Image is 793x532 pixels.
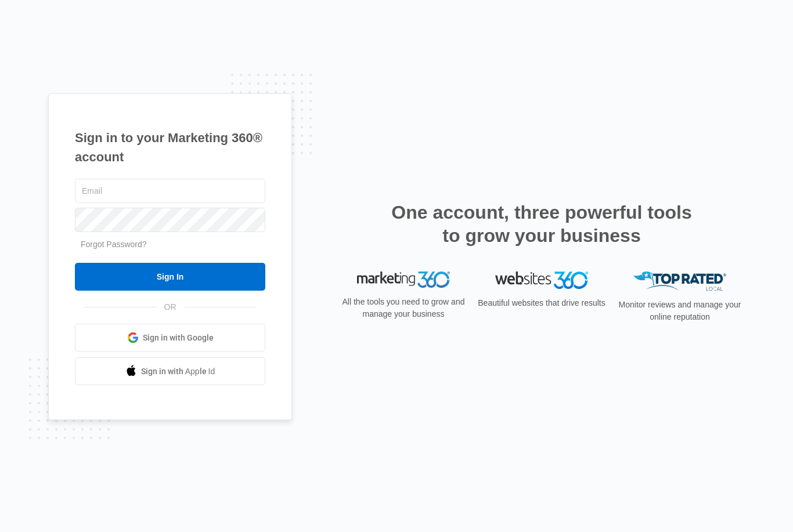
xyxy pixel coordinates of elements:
[75,357,265,385] a: Sign in with Apple Id
[388,201,695,247] h2: One account, three powerful tools to grow your business
[357,272,450,288] img: Marketing 360
[156,301,185,313] span: OR
[75,263,265,291] input: Sign In
[495,272,588,288] img: Websites 360
[75,128,265,167] h1: Sign in to your Marketing 360® account
[633,272,726,291] img: Top Rated Local
[81,240,147,249] a: Forgot Password?
[615,299,745,323] p: Monitor reviews and manage your online reputation
[477,297,607,309] p: Beautiful websites that drive results
[141,365,215,378] span: Sign in with Apple Id
[75,324,265,352] a: Sign in with Google
[143,332,214,344] span: Sign in with Google
[338,296,468,320] p: All the tools you need to grow and manage your business
[75,179,265,203] input: Email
